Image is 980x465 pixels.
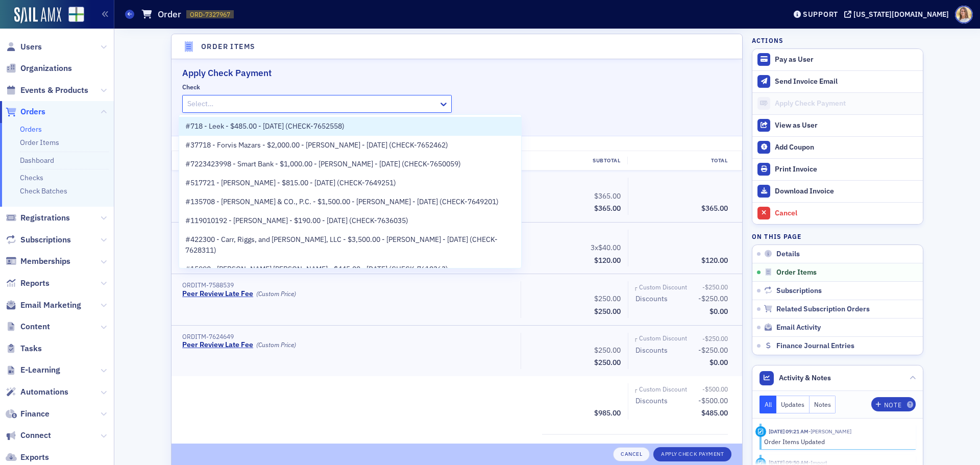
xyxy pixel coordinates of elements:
[589,242,623,253] span: 3x
[775,143,918,152] div: Add Coupon
[884,402,901,408] div: Note
[594,204,621,213] span: $365.00
[6,63,72,74] a: Organizations
[20,321,50,332] span: Content
[752,232,923,241] h4: On this page
[701,408,728,418] span: $485.00
[698,396,728,405] span: -$500.00
[755,426,766,437] div: Activity
[853,10,949,19] div: [US_STATE][DOMAIN_NAME]
[752,202,923,224] button: Cancel
[6,386,68,398] a: Automations
[775,187,918,196] div: Download Invoice
[776,250,800,259] span: Details
[20,125,42,134] a: Orders
[182,281,513,289] div: ORDITM-7588539
[635,293,668,304] div: Discounts
[6,85,88,96] a: Events & Products
[182,66,731,80] h2: Apply Check Payment
[182,83,200,91] div: Check
[182,340,253,350] a: Peer Review Late Fee
[20,364,60,376] span: E-Learning
[520,157,627,165] div: Subtotal
[6,343,42,354] a: Tasks
[776,396,810,413] button: Updates
[185,140,448,151] span: #37718 - Forvis Mazars - $2,000.00 - [PERSON_NAME] - [DATE] (CHECK-7652462)
[6,212,70,224] a: Registrations
[764,437,909,446] div: Order Items Updated
[635,293,671,304] span: Discounts
[752,114,923,136] button: View as User
[635,345,668,356] div: Discounts
[185,159,461,169] span: #7223423998 - Smart Bank - $1,000.00 - [PERSON_NAME] - [DATE] (CHECK-7650059)
[185,234,515,256] span: #422300 - Carr, Riggs, and [PERSON_NAME], LLC - $3,500.00 - [PERSON_NAME] - [DATE] (CHECK-7628311)
[808,428,851,435] span: Bethany Booth
[634,386,637,394] span: ┌
[613,447,650,461] button: Cancel
[702,283,728,291] span: -$250.00
[6,364,60,376] a: E-Learning
[844,11,952,18] button: [US_STATE][DOMAIN_NAME]
[759,396,777,413] button: All
[6,106,45,117] a: Orders
[639,282,687,291] div: Custom Discount
[752,36,783,45] h4: Actions
[542,441,589,453] span: Grand Total
[190,10,230,19] span: ORD-7327967
[594,256,621,265] span: $120.00
[6,278,50,289] a: Reports
[6,41,42,53] a: Users
[594,358,621,367] span: $250.00
[61,7,84,24] a: View Homepage
[6,452,49,463] a: Exports
[702,334,728,342] span: -$250.00
[20,452,49,463] span: Exports
[20,63,72,74] span: Organizations
[20,212,70,224] span: Registrations
[20,85,88,96] span: Events & Products
[6,300,81,311] a: Email Marketing
[775,209,918,218] div: Cancel
[775,99,918,108] div: Apply Check Payment
[6,234,71,246] a: Subscriptions
[598,243,621,252] span: $40.00
[776,268,817,277] span: Order Items
[698,294,728,303] span: -$250.00
[810,396,836,413] button: Notes
[20,173,43,182] a: Checks
[594,191,621,201] span: $365.00
[185,121,345,132] span: #718 - Leek - $485.00 - [DATE] (CHECK-7652558)
[68,7,84,22] img: SailAMX
[158,8,181,20] h1: Order
[542,441,585,453] div: Grand Total
[634,335,637,343] span: ┌
[635,396,671,406] span: Discounts
[6,430,51,441] a: Connect
[20,41,42,53] span: Users
[775,55,918,64] div: Pay as User
[14,7,61,23] img: SailAMX
[698,346,728,355] span: -$250.00
[20,278,50,289] span: Reports
[803,10,838,19] div: Support
[256,341,296,349] div: (Custom Price)
[752,158,923,180] a: Print Invoice
[185,197,499,207] span: #135708 - [PERSON_NAME] & CO., P.C. - $1,500.00 - [PERSON_NAME] - [DATE] (CHECK-7649201)
[594,346,621,355] span: $250.00
[20,300,81,311] span: Email Marketing
[20,186,67,195] a: Check Batches
[6,256,70,267] a: Memberships
[698,442,728,452] span: $485.00
[6,408,50,420] a: Finance
[775,165,918,174] div: Print Invoice
[871,397,916,411] button: Note
[776,286,822,296] span: Subscriptions
[20,234,71,246] span: Subscriptions
[709,307,728,316] span: $0.00
[594,408,621,418] span: $985.00
[701,256,728,265] span: $120.00
[776,323,821,332] span: Email Activity
[185,264,448,275] span: #15990 - [PERSON_NAME] [PERSON_NAME] - $445.00 - [DATE] (CHECK-7618363)
[6,321,50,332] a: Content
